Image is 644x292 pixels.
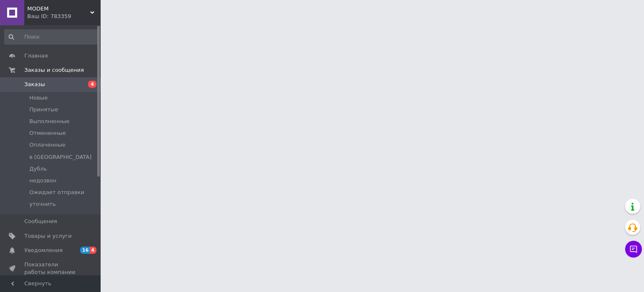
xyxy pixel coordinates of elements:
[29,200,56,208] span: уточнить
[29,189,84,196] span: Ожидает отправки
[24,81,45,88] span: Заказы
[27,5,90,13] span: MODEM
[24,218,57,225] span: Сообщения
[80,247,90,254] span: 16
[24,52,48,60] span: Главная
[29,94,48,102] span: Новые
[88,81,96,88] span: 4
[29,153,91,161] span: в [GEOGRAPHIC_DATA]
[29,118,70,125] span: Выполненные
[29,177,56,184] span: недозвон
[29,106,58,113] span: Принятые
[24,232,72,240] span: Товары и услуги
[29,141,65,149] span: Оплаченные
[4,29,99,45] input: Поиск
[27,13,101,20] div: Ваш ID: 783359
[90,247,96,254] span: 4
[24,66,84,74] span: Заказы и сообщения
[24,261,78,276] span: Показатели работы компании
[625,241,642,258] button: Чат с покупателем
[24,247,62,254] span: Уведомления
[29,129,66,137] span: Отмененные
[29,165,47,173] span: Дубль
